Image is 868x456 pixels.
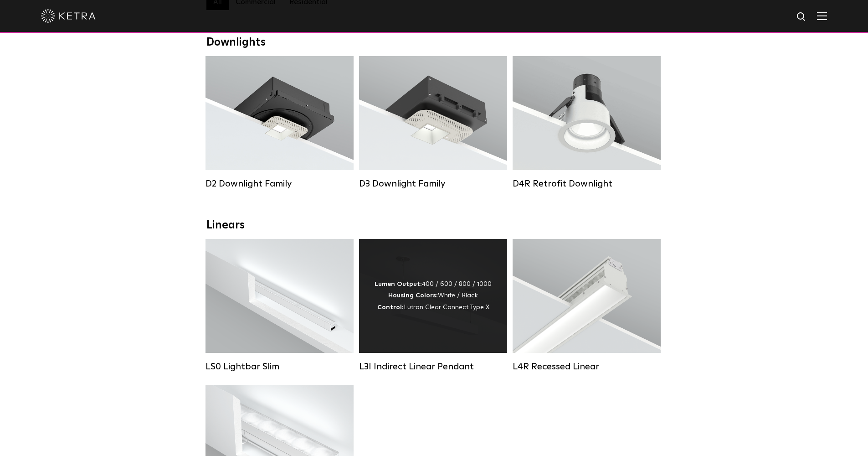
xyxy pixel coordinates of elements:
[41,9,96,23] img: ketra-logo-2019-white
[513,361,661,372] div: L4R Recessed Linear
[796,11,807,23] img: search icon
[359,361,507,372] div: L3I Indirect Linear Pendant
[206,36,662,49] div: Downlights
[205,361,354,372] div: LS0 Lightbar Slim
[359,239,507,371] a: L3I Indirect Linear Pendant Lumen Output:400 / 600 / 800 / 1000Housing Colors:White / BlackContro...
[817,11,827,20] img: Hamburger%20Nav.svg
[513,239,661,371] a: L4R Recessed Linear Lumen Output:400 / 600 / 800 / 1000Colors:White / BlackControl:Lutron Clear C...
[205,239,354,371] a: LS0 Lightbar Slim Lumen Output:200 / 350Colors:White / BlackControl:X96 Controller
[205,178,354,189] div: D2 Downlight Family
[388,292,438,299] strong: Housing Colors:
[513,56,661,188] a: D4R Retrofit Downlight Lumen Output:800Colors:White / BlackBeam Angles:15° / 25° / 40° / 60°Watta...
[375,279,492,313] div: 400 / 600 / 800 / 1000 White / Black Lutron Clear Connect Type X
[513,178,661,189] div: D4R Retrofit Downlight
[205,56,354,188] a: D2 Downlight Family Lumen Output:1200Colors:White / Black / Gloss Black / Silver / Bronze / Silve...
[359,56,507,188] a: D3 Downlight Family Lumen Output:700 / 900 / 1100Colors:White / Black / Silver / Bronze / Paintab...
[375,281,422,287] strong: Lumen Output:
[359,178,507,189] div: D3 Downlight Family
[206,219,662,232] div: Linears
[377,304,404,311] strong: Control:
